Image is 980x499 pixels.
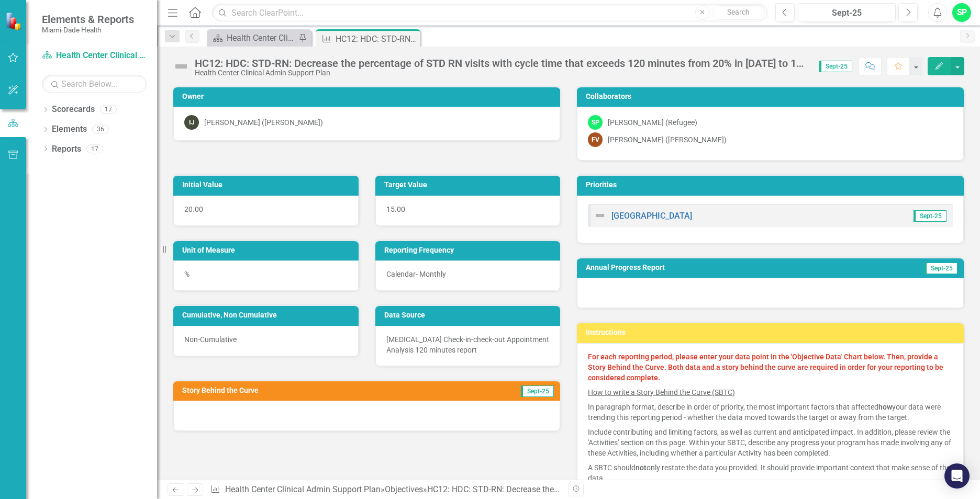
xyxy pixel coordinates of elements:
h3: Target Value [384,181,555,189]
span: Sept-25 [819,61,852,72]
div: HC12: HDC: STD-RN: Decrease the percentage of STD RN visits with cycle time that exceeds 120 minu... [195,58,809,69]
span: 20.00 [184,205,203,213]
span: Sept-25 [914,210,946,222]
h3: Reporting Frequency [384,246,555,254]
strong: not [636,463,647,472]
h3: Story Behind the Curve [182,387,440,394]
img: ClearPoint Strategy [5,12,24,30]
img: Not Defined [594,209,606,222]
a: Reports [52,143,81,155]
a: [GEOGRAPHIC_DATA] [611,211,692,221]
h3: Owner [182,93,555,100]
img: Not Defined [173,58,190,75]
a: Elements [52,123,87,135]
div: Open Intercom Messenger [944,463,970,489]
div: [PERSON_NAME] ([PERSON_NAME]) [608,134,727,145]
p: A SBTC should only restate the data you provided. It should provide important context that make s... [588,460,953,485]
div: 17 [86,144,103,153]
p: Include contributing and limiting factors, as well as current and anticipated impact. In addition... [588,425,953,460]
div: » » [210,484,561,496]
strong: how [878,403,892,411]
div: 17 [100,105,117,114]
button: Sept-25 [798,3,896,22]
span: 15.00 [386,205,405,213]
div: Calendar- Monthly [375,260,561,291]
div: FV [588,132,603,147]
small: Miami-Dade Health [42,26,134,34]
div: IJ [184,115,199,130]
div: [PERSON_NAME] (Refugee) [608,117,697,128]
button: SP [952,3,971,22]
a: Objectives [385,484,423,494]
h3: Instructions [586,328,959,336]
u: How to write a Story Behind the Curve (SBTC) [588,388,735,396]
div: SP [588,115,603,130]
div: Health Center Clinical Admin Support Plan [195,69,809,77]
a: Health Center Clinical Admin Support Plan [42,50,147,62]
div: Sept-25 [801,7,892,19]
span: Non-Cumulative [184,335,237,344]
div: 36 [92,125,109,134]
h3: Data Source [384,311,555,319]
div: [PERSON_NAME] ([PERSON_NAME]) [204,117,323,128]
button: Search [712,5,765,20]
span: % [184,270,190,278]
a: Health Center Clinical Admin Support Landing Page [209,31,296,44]
h3: Annual Progress Report [586,264,847,271]
strong: For each reporting period, please enter your data point in the 'Objective Data' Chart below. Then... [588,353,943,382]
a: Scorecards [52,104,95,116]
h3: Cumulative, Non Cumulative [182,311,353,319]
h3: Priorities [586,181,959,189]
a: Health Center Clinical Admin Support Plan [225,484,381,494]
input: Search ClearPoint... [212,4,767,22]
span: Sept-25 [521,385,554,397]
p: In paragraph format, describe in order of priority, the most important factors that affected your... [588,400,953,425]
span: Elements & Reports [42,13,134,26]
span: Search [727,8,750,16]
span: Sept-25 [925,263,957,274]
h3: Unit of Measure [182,246,353,254]
div: HC12: HDC: STD-RN: Decrease the percentage of STD RN visits with cycle time that exceeds 120 minu... [336,32,418,46]
div: Health Center Clinical Admin Support Landing Page [227,31,296,44]
input: Search Below... [42,75,147,93]
h3: Initial Value [182,181,353,189]
h3: Collaborators [586,93,959,100]
span: [MEDICAL_DATA] Check-in-check-out Appointment Analysis 120 minutes report [386,335,549,354]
